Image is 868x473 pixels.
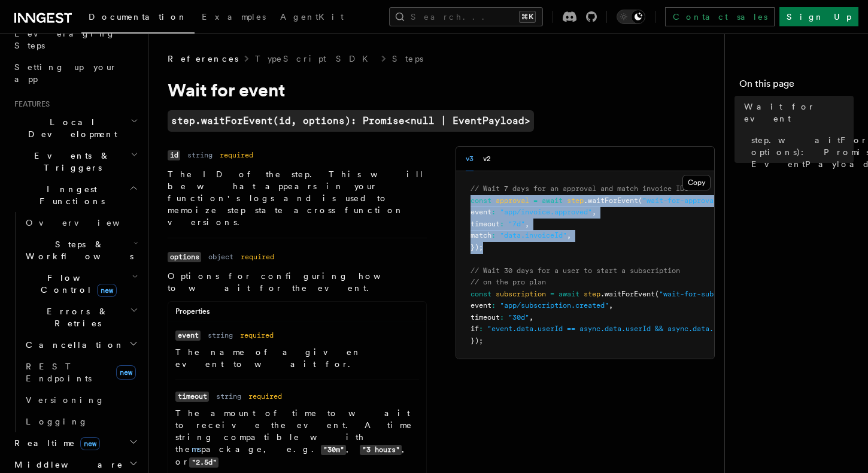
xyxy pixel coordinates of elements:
[659,290,755,298] span: "wait-for-subscription"
[471,220,500,228] span: timeout
[192,444,201,454] a: ms
[746,129,854,175] a: step.waitForEvent(id, options): Promise<null | EventPayload>
[26,362,92,383] span: REST Endpoints
[168,252,201,262] code: options
[392,53,423,65] a: Steps
[542,196,563,205] span: await
[89,12,187,22] span: Documentation
[21,334,141,356] button: Cancellation
[280,12,344,22] span: AgentKit
[248,392,282,401] dd: required
[471,278,546,286] span: // on the pro plan
[638,196,642,205] span: (
[471,325,479,333] span: if
[491,301,496,310] span: :
[642,196,722,205] span: "wait-for-approval"
[26,395,105,405] span: Versioning
[584,196,638,205] span: .waitForEvent
[26,417,88,426] span: Logging
[500,301,609,310] span: "app/subscription.created"
[739,77,854,96] h4: On this page
[175,331,201,341] code: event
[240,331,274,340] dd: required
[21,389,141,411] a: Versioning
[21,212,141,234] a: Overview
[584,290,600,298] span: step
[168,110,534,132] a: step.waitForEvent(id, options): Promise<null | EventPayload>
[471,290,491,298] span: const
[10,437,100,449] span: Realtime
[10,212,141,432] div: Inngest Functions
[116,365,136,380] span: new
[471,184,688,193] span: // Wait 7 days for an approval and match invoice IDs
[21,305,130,329] span: Errors & Retries
[500,220,504,228] span: :
[10,116,130,140] span: Local Development
[10,178,141,212] button: Inngest Functions
[496,290,546,298] span: subscription
[779,7,858,26] a: Sign Up
[10,150,130,174] span: Events & Triggers
[80,437,100,450] span: new
[81,4,195,34] a: Documentation
[609,301,613,310] span: ,
[175,346,419,370] p: The name of a given event to wait for.
[496,196,529,205] span: approval
[21,238,133,262] span: Steps & Workflows
[550,290,554,298] span: =
[483,147,491,171] button: v2
[529,313,533,322] span: ,
[10,111,141,145] button: Local Development
[744,101,854,125] span: Wait for event
[471,336,483,345] span: });
[500,231,567,239] span: "data.invoiceId"
[21,267,141,301] button: Flow Controlnew
[600,290,655,298] span: .waitForEvent
[471,301,491,310] span: event
[665,7,775,26] a: Contact sales
[21,339,125,351] span: Cancellation
[21,301,141,334] button: Errors & Retries
[471,196,491,205] span: const
[189,457,218,468] code: "2.5d"
[168,168,427,228] p: The ID of the step. This will be what appears in your function's logs and is used to memoize step...
[360,445,402,455] code: "3 hours"
[491,231,496,239] span: :
[168,270,427,294] p: Options for configuring how to wait for the event.
[26,218,149,228] span: Overview
[97,284,117,297] span: new
[559,290,579,298] span: await
[202,12,266,22] span: Examples
[168,307,426,322] div: Properties
[508,220,525,228] span: "7d"
[14,62,117,84] span: Setting up your app
[10,23,141,56] a: Leveraging Steps
[168,53,238,65] span: References
[21,411,141,432] a: Logging
[487,325,806,333] span: "event.data.userId == async.data.userId && async.data.billing_plan == 'pro'"
[519,11,536,23] kbd: ⌘K
[508,313,529,322] span: "30d"
[21,356,141,389] a: REST Endpointsnew
[567,231,571,239] span: ,
[216,392,241,401] dd: string
[617,10,645,24] button: Toggle dark mode
[220,150,253,160] dd: required
[533,196,538,205] span: =
[682,175,711,190] button: Copy
[592,208,596,216] span: ,
[655,290,659,298] span: (
[479,325,483,333] span: :
[10,56,141,90] a: Setting up your app
[208,331,233,340] dd: string
[525,220,529,228] span: ,
[168,79,647,101] h1: Wait for event
[739,96,854,129] a: Wait for event
[321,445,346,455] code: "30m"
[389,7,543,26] button: Search...⌘K
[195,4,273,32] a: Examples
[10,145,141,178] button: Events & Triggers
[168,150,180,160] code: id
[10,459,123,471] span: Middleware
